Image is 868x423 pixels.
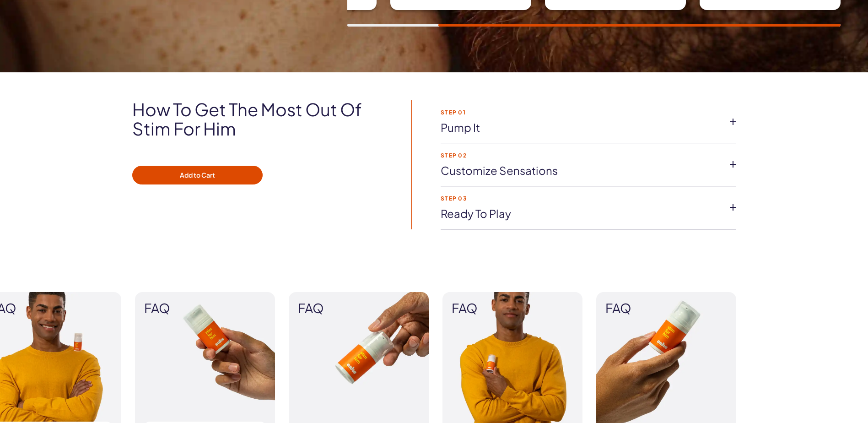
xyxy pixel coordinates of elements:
[298,301,420,315] span: FAQ
[605,301,727,315] span: FAQ
[132,166,263,185] button: Add to Cart
[441,163,722,179] a: Customize Sensations
[441,109,722,115] strong: Step 01
[441,206,722,222] a: Ready to Play
[132,100,386,138] h2: How to get the most out of Stim for Him
[441,195,722,201] strong: Step 03
[441,120,722,136] a: Pump It
[441,152,722,158] strong: Step 02
[144,301,266,315] span: FAQ
[452,301,573,315] span: FAQ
